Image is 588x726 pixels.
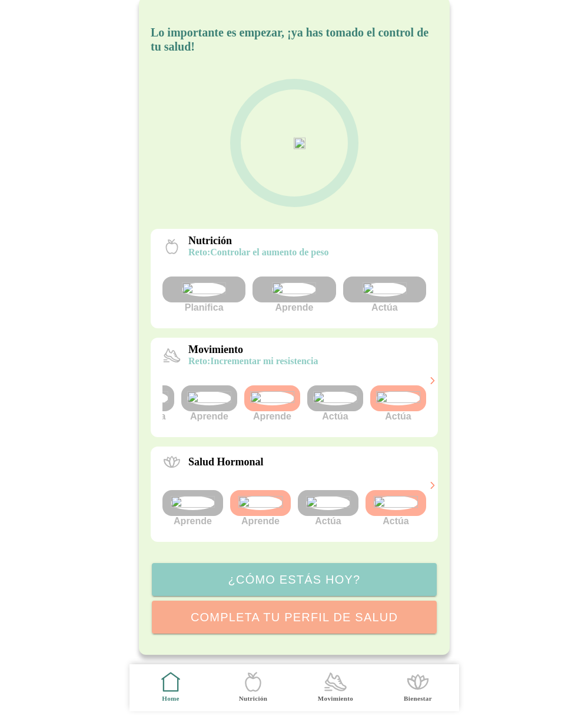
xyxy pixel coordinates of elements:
[188,344,318,356] p: Movimiento
[152,563,437,596] ion-button: ¿Cómo estás hoy?
[188,456,264,468] p: Salud Hormonal
[370,385,426,422] div: Actúa
[343,277,426,313] div: Actúa
[404,694,432,703] ion-label: Bienestar
[188,247,329,258] p: Controlar el aumento de peso
[152,601,437,634] ion-button: Completa tu perfil de salud
[162,694,180,703] ion-label: Home
[118,385,174,422] div: Planifica
[188,356,318,367] p: Incrementar mi resistencia
[188,235,329,247] p: Nutrición
[244,385,300,422] div: Aprende
[253,277,335,313] div: Aprende
[366,490,426,527] div: Actúa
[188,356,210,366] span: reto:
[298,490,358,527] div: Actúa
[307,385,363,422] div: Actúa
[238,694,267,703] ion-label: Nutrición
[162,277,245,313] div: Planifica
[188,247,210,257] span: reto:
[317,694,353,703] ion-label: Movimiento
[162,490,223,527] div: Aprende
[230,490,291,527] div: Aprende
[151,25,438,54] h5: Lo importante es empezar, ¡ya has tomado el control de tu salud!
[181,385,237,422] div: Aprende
